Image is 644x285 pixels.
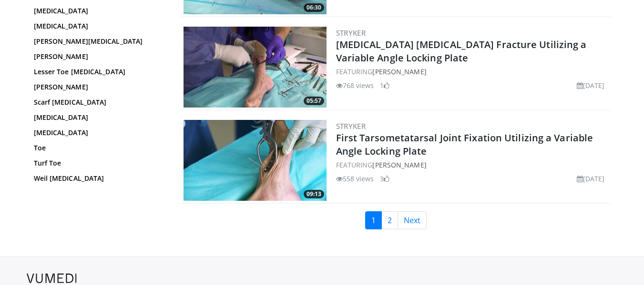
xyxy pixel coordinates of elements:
a: Stryker [336,121,366,131]
a: Weil [MEDICAL_DATA] [34,174,163,183]
span: 09:13 [304,190,324,198]
a: Toe [34,143,163,153]
img: 5da92d8c-5078-4663-9eb0-c9645c3e1c21.300x170_q85_crop-smart_upscale.jpg [184,120,327,201]
a: Turf Toe [34,158,163,168]
a: [PERSON_NAME][MEDICAL_DATA] [34,37,163,46]
a: 05:57 [184,27,327,108]
a: Stryker [336,28,366,38]
li: [DATE] [577,174,605,184]
nav: Search results pages [182,211,611,229]
a: [MEDICAL_DATA] [34,113,163,122]
li: 558 views [336,174,374,184]
a: [MEDICAL_DATA] [34,21,163,31]
a: Next [398,211,427,229]
li: [DATE] [577,80,605,90]
img: d6cee6d6-9095-4a7a-8420-d0f714ca5c57.300x170_q85_crop-smart_upscale.jpg [184,27,327,108]
span: 05:57 [304,97,324,105]
li: 3 [380,174,389,184]
a: [PERSON_NAME] [34,52,163,61]
img: VuMedi Logo [27,274,77,283]
a: [MEDICAL_DATA] [MEDICAL_DATA] Fracture Utilizing a Variable Angle Locking Plate [336,38,587,64]
a: 09:13 [184,120,327,201]
li: 1 [380,80,389,90]
div: FEATURING [336,160,609,170]
span: 06:30 [304,3,324,12]
a: [PERSON_NAME] [372,67,426,76]
a: [PERSON_NAME] [372,160,426,169]
div: FEATURING [336,67,609,77]
a: 1 [365,211,382,229]
a: [MEDICAL_DATA] [34,128,163,138]
a: Lesser Toe [MEDICAL_DATA] [34,67,163,77]
a: First Tarsometatarsal Joint Fixation Utilizing a Variable Angle Locking Plate [336,131,593,157]
a: 2 [381,211,398,229]
a: [MEDICAL_DATA] [34,6,163,16]
a: [PERSON_NAME] [34,82,163,92]
a: Scarf [MEDICAL_DATA] [34,98,163,107]
li: 768 views [336,80,374,90]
